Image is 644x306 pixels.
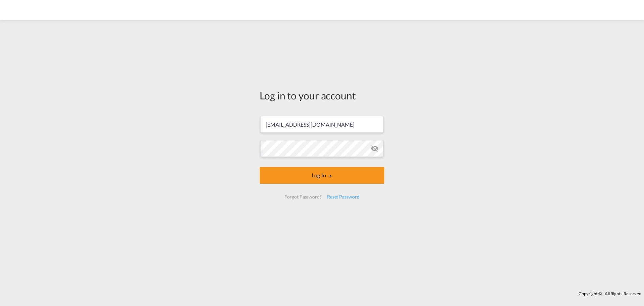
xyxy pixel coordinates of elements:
[282,191,324,203] div: Forgot Password?
[260,88,384,102] div: Log in to your account
[324,191,362,203] div: Reset Password
[260,116,383,133] input: Enter email/phone number
[260,167,384,184] button: LOGIN
[371,144,379,152] md-icon: icon-eye-off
